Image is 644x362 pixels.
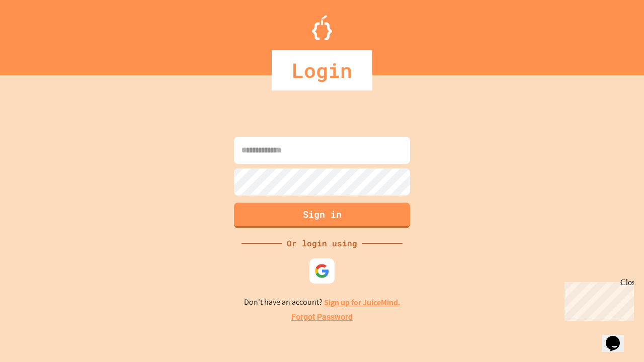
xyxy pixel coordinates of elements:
button: Sign in [234,203,410,228]
a: Forgot Password [291,311,353,323]
a: Sign up for JuiceMind. [324,297,400,308]
p: Don't have an account? [244,296,400,309]
div: Chat with us now!Close [4,4,69,64]
iframe: chat widget [560,278,634,321]
img: google-icon.svg [314,263,330,279]
div: Or login using [282,237,362,249]
img: Logo.svg [312,15,332,40]
div: Login [272,50,372,90]
iframe: chat widget [602,322,634,352]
